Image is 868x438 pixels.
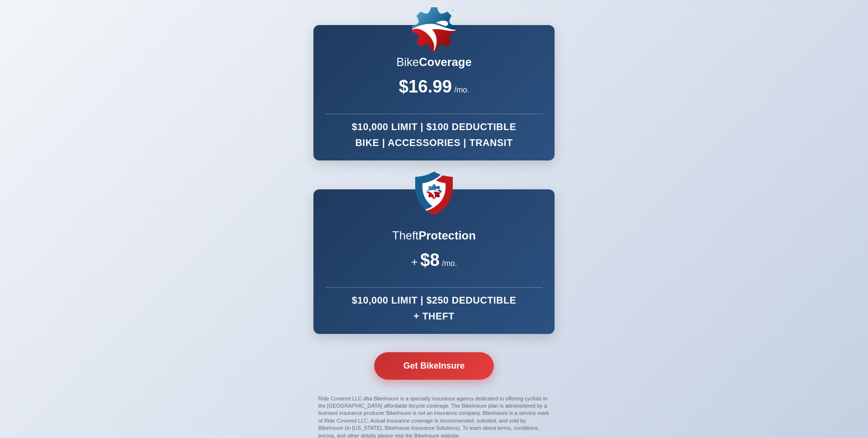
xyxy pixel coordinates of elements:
[419,55,472,68] span: Coverage
[399,77,452,97] span: $16.99
[396,55,472,69] h2: Bike
[407,7,461,51] img: BikeInsure
[454,86,469,94] span: /mo.
[442,259,457,268] span: /mo.
[325,295,542,306] div: $10,000 LIMIT | $250 DEDUCTIBLE
[325,137,542,148] div: BIKE | ACCESSORIES | TRANSIT
[325,311,542,322] div: + THEFT
[420,250,439,270] span: $8
[411,255,418,269] span: +
[374,352,493,380] button: Get BikeInsure
[325,121,542,133] div: $10,000 LIMIT | $100 DEDUCTIBLE
[392,229,475,243] h2: Theft
[415,172,453,215] img: BikeInsure
[419,229,476,242] span: Protection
